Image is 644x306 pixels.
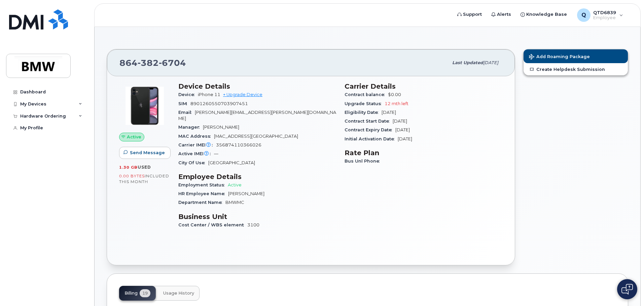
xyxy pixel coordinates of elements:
span: Last updated [452,60,483,65]
span: 8901260550703907451 [190,101,248,106]
span: Add Roaming Package [529,54,590,60]
span: Contract balance [345,92,388,97]
span: Bus Unl Phone [345,159,383,164]
button: Send Message [119,147,171,159]
span: Employment Status [178,182,228,187]
img: Open chat [621,284,633,295]
span: Email [178,110,195,115]
a: Create Helpdesk Submission [524,63,628,75]
span: Initial Activation Date [345,136,398,141]
span: Device [178,92,198,97]
span: SIM [178,101,190,106]
h3: Business Unit [178,213,336,221]
span: Upgrade Status [345,101,385,106]
img: iPhone_11.jpg [124,86,165,126]
span: 12 mth left [385,101,408,106]
h3: Device Details [178,82,336,90]
span: Contract Start Date [345,119,393,124]
span: [PERSON_NAME][EMAIL_ADDRESS][PERSON_NAME][DOMAIN_NAME] [178,110,336,121]
span: Active [228,182,242,187]
span: Usage History [163,291,194,296]
span: Active IMEI [178,151,214,156]
span: MAC Address [178,134,214,139]
span: 356874110366026 [216,142,261,147]
span: Carrier IMEI [178,142,216,147]
span: Send Message [130,149,165,156]
span: 3100 [247,222,259,227]
span: [DATE] [395,127,410,132]
span: Contract Expiry Date [345,127,395,132]
button: Add Roaming Package [524,49,628,63]
h3: Employee Details [178,173,336,181]
span: [PERSON_NAME] [228,191,264,196]
span: 382 [138,58,159,68]
span: Department Name [178,200,225,205]
span: used [138,165,151,170]
span: $0.00 [388,92,401,97]
span: — [214,151,218,156]
span: iPhone 11 [198,92,220,97]
span: [DATE] [483,60,498,65]
span: [PERSON_NAME] [203,125,239,130]
span: City Of Use [178,160,208,165]
span: Manager [178,125,203,130]
span: [DATE] [393,119,407,124]
h3: Rate Plan [345,149,503,157]
span: BMWMC [225,200,244,205]
span: 6704 [159,58,186,68]
span: HR Employee Name [178,191,228,196]
span: 0.00 Bytes [119,174,145,178]
span: 864 [119,58,186,68]
span: [DATE] [382,110,396,115]
span: [MAC_ADDRESS][GEOGRAPHIC_DATA] [214,134,298,139]
a: + Upgrade Device [223,92,262,97]
span: [DATE] [398,136,412,141]
span: 1.30 GB [119,165,138,170]
h3: Carrier Details [345,82,503,90]
span: Cost Center / WBS element [178,222,247,227]
span: Eligibility Date [345,110,382,115]
span: [GEOGRAPHIC_DATA] [208,160,255,165]
span: Active [127,134,141,140]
